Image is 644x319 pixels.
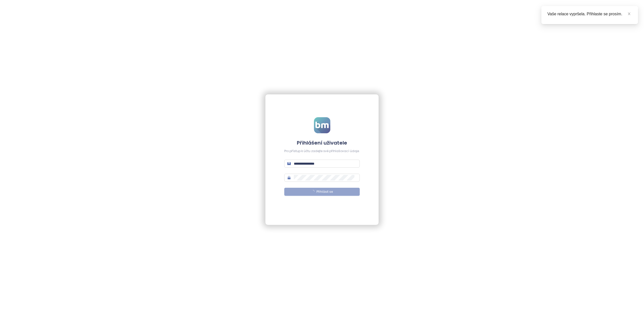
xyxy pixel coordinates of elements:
span: mail [287,162,291,165]
span: loading [311,190,314,193]
button: Přihlásit se [284,188,360,196]
div: Pro přístup k účtu zadejte své přihlašovací údaje. [284,149,360,154]
span: lock [287,176,291,179]
h4: Přihlášení uživatele [284,139,360,146]
img: logo [314,117,330,133]
span: close [627,12,631,16]
div: Vaše relace vypršela. Přihlaste se prosím. [547,11,632,17]
span: Přihlásit se [316,189,333,194]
